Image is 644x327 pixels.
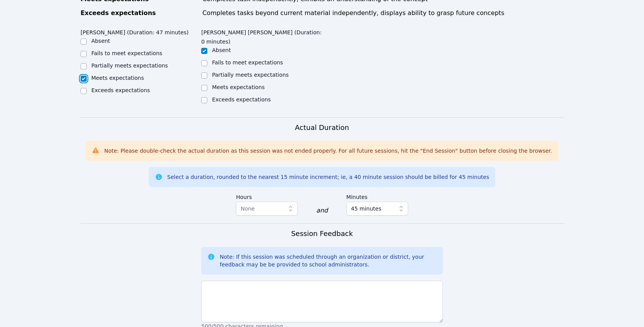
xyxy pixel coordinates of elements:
div: Select a duration, rounded to the nearest 15 minute increment; ie, a 40 minute session should be ... [167,173,489,181]
label: Absent [212,47,231,53]
div: Note: Please double-check the actual duration as this session was not ended properly. For all fut... [104,147,552,155]
h3: Actual Duration [295,122,349,133]
button: None [236,202,298,216]
div: Exceeds expectations [81,8,198,18]
label: Partially meets expectations [212,72,289,78]
div: and [316,206,328,215]
label: Exceeds expectations [91,87,150,93]
span: None [240,206,255,212]
label: Fails to meet expectations [91,50,162,56]
button: 45 minutes [346,202,408,216]
div: Completes tasks beyond current material independently, displays ability to grasp future concepts [202,8,563,18]
label: Minutes [346,190,408,202]
label: Exceeds expectations [212,96,271,103]
legend: [PERSON_NAME] (Duration: 47 minutes) [81,25,189,37]
label: Meets expectations [91,75,144,81]
div: Note: If this session was scheduled through an organization or district, your feedback may be be ... [220,253,437,268]
label: Absent [91,38,110,44]
label: Fails to meet expectations [212,59,283,66]
legend: [PERSON_NAME] [PERSON_NAME] (Duration: 0 minutes) [201,25,322,46]
label: Meets expectations [212,84,265,90]
label: Hours [236,190,298,202]
h3: Session Feedback [291,228,353,239]
label: Partially meets expectations [91,62,168,69]
span: 45 minutes [351,204,382,213]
